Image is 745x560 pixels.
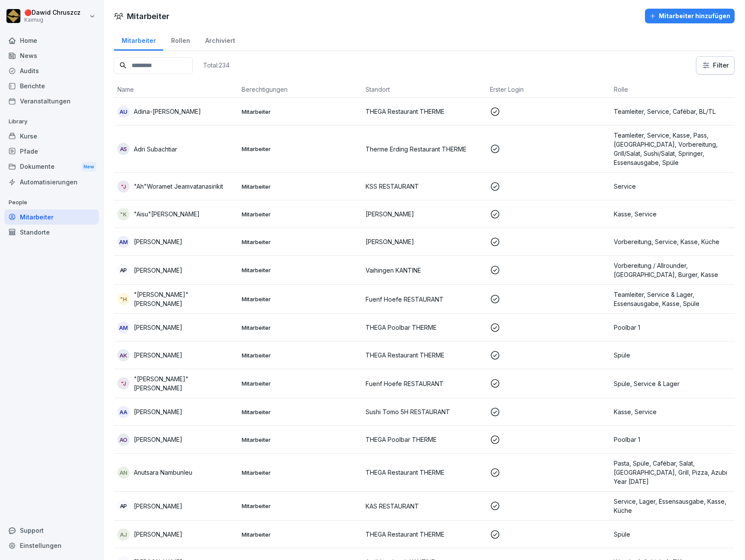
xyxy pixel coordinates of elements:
[366,237,483,246] p: [PERSON_NAME]
[366,182,483,191] p: KSS RESTAURANT
[203,61,230,69] p: Total: 234
[614,530,731,539] p: Spüle
[117,322,130,334] div: AM
[117,528,130,541] div: AJ
[134,374,235,393] p: "[PERSON_NAME]" [PERSON_NAME]
[242,380,359,387] p: Mitarbeiter
[366,323,483,332] p: THEGA Poolbar THERME
[4,144,99,159] a: Pfade
[163,29,198,51] a: Rollen
[614,237,731,246] p: Vorbereitung, Service, Kasse, Küche
[117,377,130,389] div: "J
[242,351,359,359] p: Mitarbeiter
[117,106,130,118] div: AU
[4,33,99,48] div: Home
[366,107,483,116] p: THEGA Restaurant THERME
[614,497,731,515] p: Service, Lager, Essensausgabe, Kasse, Küche
[4,63,99,78] a: Audits
[134,435,182,444] p: [PERSON_NAME]
[362,81,486,98] th: Standort
[645,9,735,23] button: Mitarbeiter hinzufügen
[134,266,182,275] p: [PERSON_NAME]
[614,407,731,416] p: Kasse, Service
[134,237,182,246] p: [PERSON_NAME]
[4,129,99,144] a: Kurse
[486,81,611,98] th: Erster Login
[242,266,359,274] p: Mitarbeiter
[242,238,359,246] p: Mitarbeiter
[4,225,99,240] a: Standorte
[242,502,359,510] p: Mitarbeiter
[614,290,731,308] p: Teamleiter, Service & Lager, Essensausgabe, Kasse, Spüle
[4,78,99,93] a: Berichte
[134,107,201,116] p: Adina-[PERSON_NAME]
[134,407,182,416] p: [PERSON_NAME]
[242,183,359,190] p: Mitarbeiter
[242,531,359,538] p: Mitarbeiter
[114,81,238,98] th: Name
[614,131,731,167] p: Teamleiter, Service, Kasse, Pass, [GEOGRAPHIC_DATA], Vorbereitung, Grill/Salat, Sushi/Salat, Spri...
[366,266,483,275] p: Vaihingen KANTINE
[366,145,483,154] p: Therme Erding Restaurant THERME
[366,407,483,416] p: Sushi Tomo 5H RESTAURANT
[366,295,483,304] p: Fuenf Hoefe RESTAURANT
[198,29,243,51] a: Archiviert
[4,93,99,109] div: Veranstaltungen
[614,379,731,388] p: Spüle, Service & Lager
[134,530,182,539] p: [PERSON_NAME]
[366,468,483,477] p: THEGA Restaurant THERME
[134,468,192,477] p: Anutsara Nambunleu
[4,115,99,129] p: Library
[702,61,729,70] div: Filter
[4,159,99,175] a: DokumenteNew
[366,209,483,219] p: [PERSON_NAME]
[366,351,483,360] p: THEGA Restaurant THERME
[117,467,130,479] div: AN
[614,209,731,219] p: Kasse, Service
[4,209,99,225] a: Mitarbeiter
[4,196,99,209] p: People
[242,108,359,116] p: Mitarbeiter
[4,174,99,190] div: Automatisierungen
[134,145,177,154] p: Adri Subachtiar
[366,502,483,511] p: KAS RESTAURANT
[117,264,130,276] div: AP
[134,290,235,308] p: "[PERSON_NAME]" [PERSON_NAME]
[242,408,359,416] p: Mitarbeiter
[117,406,130,418] div: AA
[134,323,182,332] p: [PERSON_NAME]
[4,538,99,553] a: Einstellungen
[614,351,731,360] p: Spüle
[81,162,96,172] div: New
[614,182,731,191] p: Service
[366,379,483,388] p: Fuenf Hoefe RESTAURANT
[238,81,363,98] th: Berechtigungen
[242,469,359,476] p: Mitarbeiter
[127,10,169,22] h1: Mitarbeiter
[114,29,163,51] a: Mitarbeiter
[117,180,130,193] div: "J
[134,351,182,360] p: [PERSON_NAME]
[117,143,130,155] div: AS
[117,293,130,305] div: "H
[24,17,81,23] p: Kaimug
[242,324,359,331] p: Mitarbeiter
[614,459,731,486] p: Pasta, Spüle, Cafébar, Salat, [GEOGRAPHIC_DATA], Grill, Pizza, Azubi Year [DATE]
[242,436,359,444] p: Mitarbeiter
[4,48,99,63] a: News
[24,9,81,16] p: 🔴 Dawid Chruszcz
[614,261,731,279] p: Vorbereitung / Allrounder, [GEOGRAPHIC_DATA], Burger, Kasse
[366,530,483,539] p: THEGA Restaurant THERME
[614,323,731,332] p: Poolbar 1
